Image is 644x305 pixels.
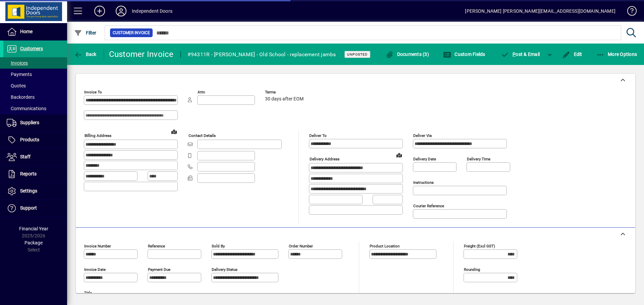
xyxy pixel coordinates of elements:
[7,106,46,111] span: Communications
[20,120,39,125] span: Suppliers
[384,48,431,60] button: Documents (3)
[596,52,637,57] span: More Options
[7,72,32,77] span: Payments
[110,5,132,17] button: Profile
[3,132,67,148] a: Products
[513,52,516,57] span: P
[24,240,43,245] span: Package
[74,52,97,57] span: Back
[3,183,67,200] a: Settings
[187,49,336,60] div: #94311R - [PERSON_NAME] - Old School - replacement jambs
[169,126,179,137] a: View on map
[501,52,540,57] span: ost & Email
[443,52,485,57] span: Custom Fields
[3,23,67,40] a: Home
[309,133,327,138] mat-label: Deliver To
[441,48,487,60] button: Custom Fields
[3,200,67,217] a: Support
[20,46,43,51] span: Customers
[212,267,237,272] mat-label: Delivery status
[20,188,37,194] span: Settings
[20,154,31,159] span: Staff
[67,48,104,60] app-page-header-button: Back
[19,226,48,231] span: Financial Year
[84,244,111,248] mat-label: Invoice number
[89,5,110,17] button: Add
[3,166,67,182] a: Reports
[413,180,434,185] mat-label: Instructions
[385,52,429,57] span: Documents (3)
[498,48,543,60] button: Post & Email
[198,90,205,94] mat-label: Attn
[394,150,405,160] a: View on map
[467,157,490,161] mat-label: Delivery time
[212,244,225,248] mat-label: Sold by
[3,69,67,80] a: Payments
[84,90,102,94] mat-label: Invoice To
[72,27,98,39] button: Filter
[20,171,37,176] span: Reports
[413,204,444,208] mat-label: Courier Reference
[74,30,97,35] span: Filter
[622,1,636,23] a: Knowledge Base
[109,49,174,60] div: Customer Invoice
[7,94,35,100] span: Backorders
[464,244,495,248] mat-label: Freight (excl GST)
[265,90,305,94] span: Terms
[3,103,67,114] a: Communications
[3,91,67,103] a: Backorders
[148,267,170,272] mat-label: Payment due
[72,48,98,60] button: Back
[562,52,582,57] span: Edit
[413,133,432,138] mat-label: Deliver via
[84,291,92,295] mat-label: Title
[265,96,304,102] span: 30 days after EOM
[132,6,172,16] div: Independent Doors
[3,57,67,69] a: Invoices
[465,6,615,16] div: [PERSON_NAME] [PERSON_NAME][EMAIL_ADDRESS][DOMAIN_NAME]
[148,244,165,248] mat-label: Reference
[595,48,639,60] button: More Options
[7,60,28,66] span: Invoices
[7,83,26,88] span: Quotes
[289,244,313,248] mat-label: Order number
[413,157,436,161] mat-label: Delivery date
[464,267,480,272] mat-label: Rounding
[113,29,150,36] span: Customer Invoice
[3,80,67,91] a: Quotes
[3,115,67,131] a: Suppliers
[347,52,368,57] span: Unposted
[3,149,67,165] a: Staff
[84,267,106,272] mat-label: Invoice date
[20,29,33,34] span: Home
[560,48,584,60] button: Edit
[370,244,399,248] mat-label: Product location
[20,205,37,211] span: Support
[20,137,39,142] span: Products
